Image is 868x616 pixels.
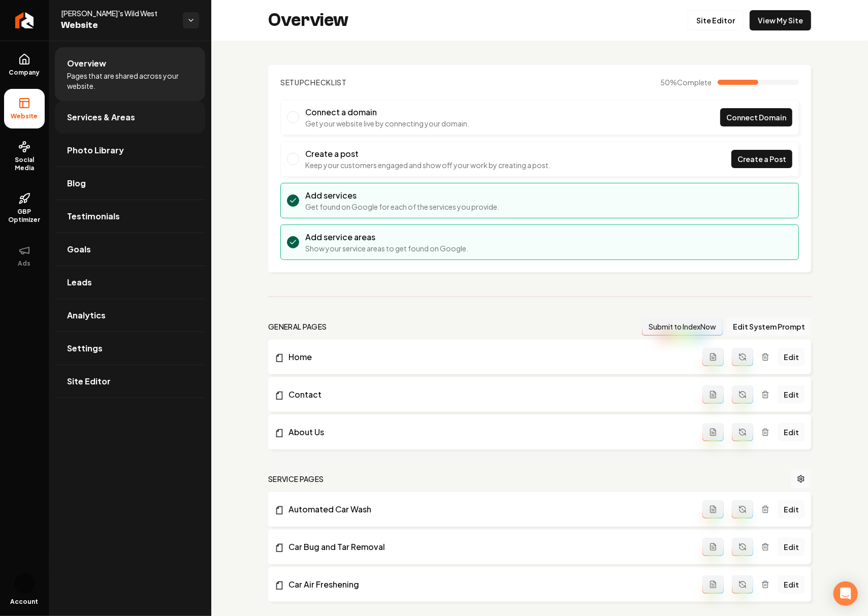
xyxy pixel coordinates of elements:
[55,332,205,365] a: Settings
[67,144,124,156] span: Photo Library
[274,541,702,553] a: Car Bug and Tar Removal
[778,538,805,556] a: Edit
[4,208,45,224] span: GBP Optimizer
[305,231,468,243] h3: Add service areas
[55,233,205,266] a: Goals
[67,309,106,321] span: Analytics
[737,154,786,165] span: Create a Post
[642,317,723,336] button: Submit to IndexNow
[833,581,858,606] div: Open Intercom Messenger
[55,200,205,233] a: Testimonials
[67,57,106,70] span: Overview
[268,321,327,332] h2: general pages
[14,573,35,594] button: Open user button
[702,423,724,441] button: Add admin page prompt
[67,375,111,387] span: Site Editor
[274,388,702,401] a: Contact
[67,276,92,288] span: Leads
[15,12,34,28] img: Rebolt Logo
[55,365,205,398] a: Site Editor
[688,10,744,30] a: Site Editor
[274,351,702,363] a: Home
[750,10,811,30] a: View My Site
[702,385,724,404] button: Add admin page prompt
[268,10,348,30] h2: Overview
[55,266,205,299] a: Leads
[727,317,811,336] button: Edit System Prompt
[305,189,499,202] h3: Add services
[67,111,135,123] span: Services & Areas
[274,503,702,515] a: Automated Car Wash
[14,260,35,268] span: Ads
[5,69,44,77] span: Company
[67,210,120,222] span: Testimonials
[778,423,805,441] a: Edit
[55,299,205,332] a: Analytics
[778,575,805,594] a: Edit
[305,160,551,170] p: Keep your customers engaged and show off your work by creating a post.
[305,148,551,160] h3: Create a post
[726,112,786,123] span: Connect Domain
[660,77,712,87] span: 50 %
[268,474,324,484] h2: Service Pages
[61,18,175,33] span: Website
[274,578,702,591] a: Car Air Freshening
[55,101,205,134] a: Services & Areas
[305,202,499,212] p: Get found on Google for each of the services you provide.
[731,150,792,168] a: Create a Post
[55,167,205,200] a: Blog
[11,598,39,606] span: Account
[305,243,468,253] p: Show your service areas to get found on Google.
[67,342,103,354] span: Settings
[4,236,45,276] button: Ads
[677,78,712,87] span: Complete
[4,133,45,180] a: Social Media
[280,78,305,87] span: Setup
[4,45,45,85] a: Company
[55,134,205,167] a: Photo Library
[7,112,42,120] span: Website
[702,500,724,518] button: Add admin page prompt
[61,8,175,18] span: [PERSON_NAME]'s Wild West
[280,77,347,87] h2: Checklist
[274,426,702,438] a: About Us
[67,243,91,255] span: Goals
[67,177,86,189] span: Blog
[720,108,792,126] a: Connect Domain
[778,348,805,366] a: Edit
[305,106,469,118] h3: Connect a domain
[14,573,35,594] img: Sagar Soni
[4,156,45,172] span: Social Media
[305,118,469,128] p: Get your website live by connecting your domain.
[778,385,805,404] a: Edit
[67,71,193,91] span: Pages that are shared across your website.
[778,500,805,518] a: Edit
[702,348,724,366] button: Add admin page prompt
[4,184,45,232] a: GBP Optimizer
[702,538,724,556] button: Add admin page prompt
[702,575,724,594] button: Add admin page prompt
